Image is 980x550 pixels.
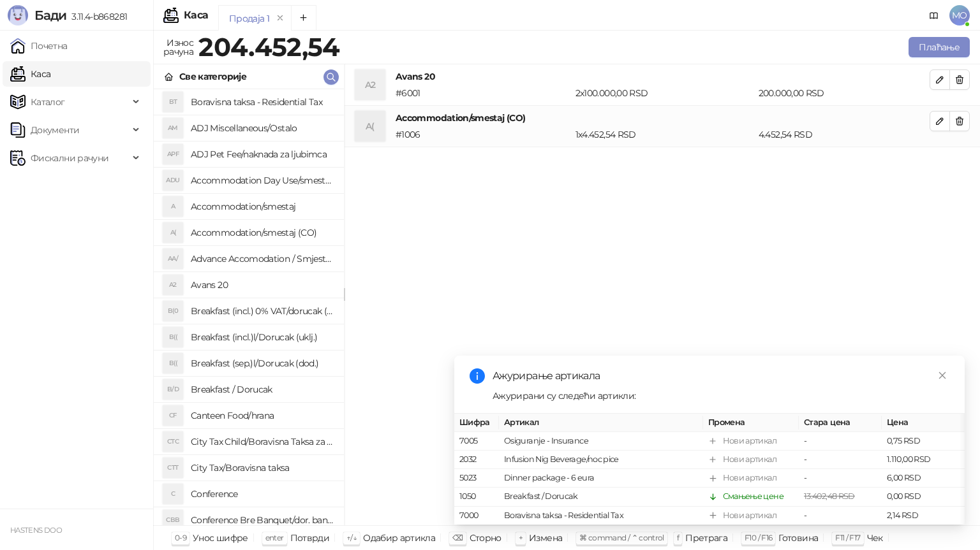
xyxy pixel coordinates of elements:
[393,86,573,100] div: # 6001
[191,118,334,138] h4: ADJ Miscellaneous/Ostalo
[163,275,183,295] div: A2
[454,432,499,451] td: 7005
[191,196,334,217] h4: Accommodation/smestaj
[949,5,970,25] span: MO
[355,69,385,100] div: A2
[756,127,932,141] div: 4.452,54 RSD
[835,533,860,542] span: F11 / F17
[909,37,970,57] button: Плаћање
[291,5,316,31] button: Add tab
[191,144,334,164] h4: ADJ Pet Fee/naknada za ljubimca
[499,451,703,470] td: Infusion Nig Beverage/noc pice
[193,530,248,546] div: Унос шифре
[163,484,183,504] div: C
[935,368,949,382] a: Close
[191,379,334,400] h4: Breakfast / Dorucak
[191,92,334,112] h4: Boravisna taksa - Residential Tax
[191,405,334,426] h4: Canteen Food/hrana
[499,414,703,432] th: Артикал
[191,301,334,321] h4: Breakfast (incl.) 0% VAT/dorucak (uklj.) 0% PDV
[938,371,947,380] span: close
[31,145,108,171] span: Фискални рачуни
[756,86,932,100] div: 200.000,00 RSD
[499,488,703,507] td: Breakfast / Dorucak
[799,507,882,525] td: -
[882,414,965,432] th: Цена
[191,327,334,347] h4: Breakfast (incl.)l/Dorucak (uklj.)
[685,530,727,546] div: Претрага
[355,111,385,141] div: A(
[66,11,127,22] span: 3.11.4-b868281
[499,470,703,488] td: Dinner package - 6 eura
[179,69,246,83] div: Све категорије
[184,10,208,20] div: Каса
[191,170,334,191] h4: Accommodation Day Use/smestaj dnevni boravak
[499,507,703,525] td: Boravisna taksa - Residential Tax
[34,8,66,23] span: Бади
[191,222,334,243] h4: Accommodation/smestaj (CO)
[163,458,183,478] div: CTT
[163,301,183,321] div: B(0
[163,510,183,530] div: CBB
[799,432,882,451] td: -
[723,435,776,447] div: Нови артикал
[154,89,344,525] div: grid
[191,431,334,452] h4: City Tax Child/Boravisna Taksa za decu
[363,530,435,546] div: Одабир артикла
[778,530,818,546] div: Готовина
[163,144,183,164] div: APF
[31,117,79,143] span: Документи
[804,492,855,502] span: 13.402,48 RSD
[493,368,949,384] div: Ажурирање артикала
[163,353,183,373] div: B((
[191,510,334,530] h4: Conference Bre Banquet/dor. banket
[396,111,930,125] h4: Accommodation/smestaj (CO)
[882,451,965,470] td: 1.110,00 RSD
[799,414,882,432] th: Стара цена
[163,118,183,138] div: AM
[10,526,62,535] small: HASTENS DOO
[163,92,183,112] div: BT
[163,327,183,347] div: B((
[8,5,28,25] img: Logo
[703,414,799,432] th: Промена
[31,89,65,115] span: Каталог
[191,275,334,295] h4: Avans 20
[573,86,756,100] div: 2 x 100.000,00 RSD
[493,389,949,403] div: Ажурирани су следећи артикли:
[272,13,288,24] button: remove
[882,432,965,451] td: 0,75 RSD
[175,533,186,542] span: 0-9
[882,470,965,488] td: 6,00 RSD
[723,454,776,467] div: Нови артикал
[529,530,562,546] div: Измена
[396,69,930,83] h4: Avans 20
[454,451,499,470] td: 2032
[191,353,334,373] h4: Breakfast (sep.)l/Dorucak (dod.)
[723,472,776,485] div: Нови артикал
[10,61,50,87] a: Каса
[454,414,499,432] th: Шифра
[10,33,68,59] a: Почетна
[499,432,703,451] td: Osiguranje - Insurance
[454,470,499,488] td: 5023
[393,127,573,141] div: # 1006
[346,533,357,542] span: ↑/↓
[579,533,664,542] span: ⌘ command / ⌃ control
[163,222,183,243] div: A(
[163,196,183,217] div: A
[229,11,269,25] div: Продаја 1
[924,5,944,25] a: Документација
[454,507,499,525] td: 7000
[163,431,183,452] div: CTC
[799,470,882,488] td: -
[882,488,965,507] td: 0,00 RSD
[163,170,183,191] div: ADU
[191,249,334,269] h4: Advance Accomodation / Smjestaj Avans
[191,458,334,478] h4: City Tax/Boravisna taksa
[519,533,523,542] span: +
[470,368,485,384] span: info-circle
[723,509,776,522] div: Нови артикал
[745,533,772,542] span: F10 / F16
[290,530,330,546] div: Потврди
